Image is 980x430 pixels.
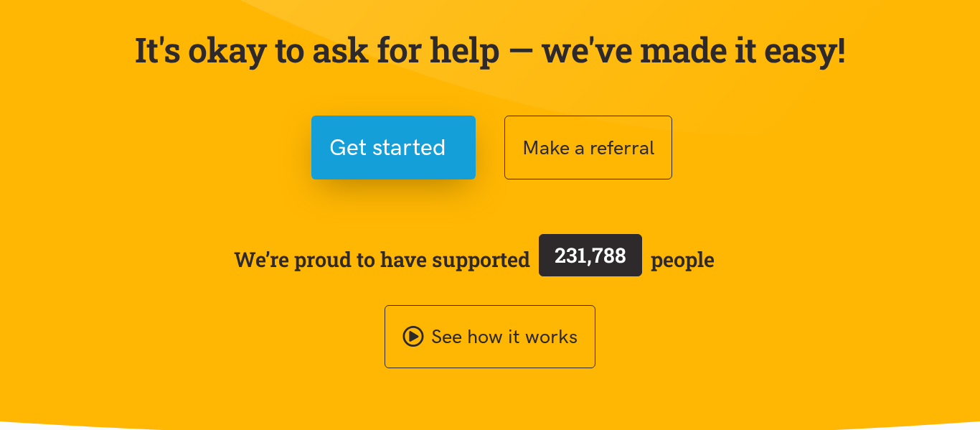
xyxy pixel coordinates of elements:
button: Make a referral [504,116,672,179]
span: We’re proud to have supported people [234,231,715,287]
span: Get started [329,129,446,166]
span: 231,788 [555,241,626,268]
button: Get started [311,116,476,179]
a: See how it works [385,305,595,369]
a: 231,788 [530,231,651,287]
p: It's okay to ask for help — we've made it easy! [131,29,849,70]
